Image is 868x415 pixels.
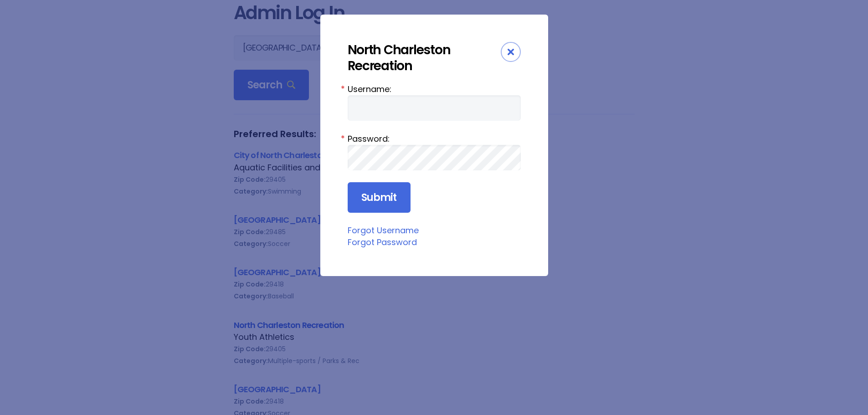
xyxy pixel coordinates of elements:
[348,42,501,74] div: North Charleston Recreation
[348,83,521,95] label: Username:
[348,133,521,145] label: Password:
[348,182,411,213] input: Submit
[348,225,419,236] a: Forgot Username
[348,236,417,248] a: Forgot Password
[501,42,521,62] div: Close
